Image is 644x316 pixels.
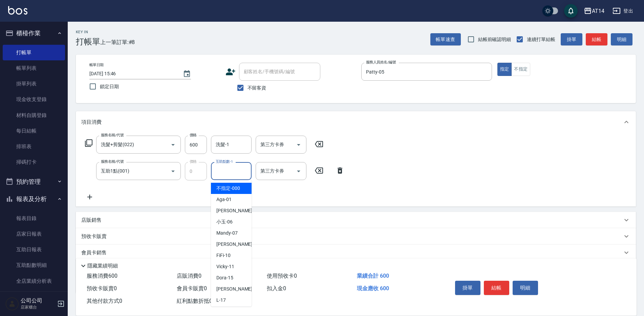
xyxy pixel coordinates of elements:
[3,45,65,60] a: 打帳單
[3,24,65,42] button: 櫃檯作業
[3,257,65,273] a: 互助點數明細
[76,30,100,34] h2: Key In
[3,289,65,304] a: 設計師日報表
[100,38,135,46] span: 上一筆訂單:#8
[216,196,232,203] span: Aga -01
[81,249,107,256] p: 會員卡銷售
[21,297,55,304] h5: 公司公司
[177,285,207,292] span: 會員卡販賣 0
[3,154,65,170] a: 掃碼打卡
[430,33,461,46] button: 帳單速查
[248,84,266,92] span: 不留客資
[179,66,195,82] button: Choose date, selected date is 2025-09-16
[564,4,578,18] button: save
[177,273,201,279] span: 店販消費 0
[267,285,286,292] span: 扣入金 0
[357,285,389,292] span: 現金應收 600
[3,92,65,107] a: 現金收支登錄
[3,123,65,139] a: 每日結帳
[3,273,65,289] a: 全店業績分析表
[366,60,396,65] label: 服務人員姓名/編號
[87,262,118,270] p: 隱藏業績明細
[267,273,297,279] span: 使用預收卡 0
[8,6,27,15] img: Logo
[216,207,259,214] span: [PERSON_NAME] -05
[497,63,512,76] button: 指定
[293,166,304,177] button: Open
[216,263,234,270] span: Vicky -11
[76,228,636,244] div: 預收卡販賣
[3,107,65,123] a: 材料自購登錄
[216,218,233,225] span: 小玉 -06
[190,159,197,164] label: 價格
[3,76,65,92] a: 掛單列表
[611,33,632,46] button: 明細
[168,139,178,150] button: Open
[81,217,102,224] p: 店販銷售
[76,111,636,133] div: 項目消費
[216,274,233,281] span: Dora -15
[478,36,511,43] span: 結帳前確認明細
[216,159,233,164] label: 互助點數-1
[216,297,226,304] span: L -17
[592,7,604,15] div: AT14
[3,60,65,76] a: 帳單列表
[484,281,509,295] button: 結帳
[293,139,304,150] button: Open
[76,212,636,228] div: 店販銷售
[610,5,636,17] button: 登出
[513,281,538,295] button: 明細
[581,4,607,18] button: AT14
[3,211,65,226] a: 報表目錄
[216,230,238,237] span: Mandy -07
[101,159,124,164] label: 服務名稱/代號
[3,139,65,154] a: 排班表
[100,83,119,90] span: 鎖定日期
[89,68,176,79] input: YYYY/MM/DD hh:mm
[89,62,104,67] label: 帳單日期
[357,273,389,279] span: 業績合計 600
[3,226,65,242] a: 店家日報表
[511,63,530,76] button: 不指定
[190,133,197,138] label: 價格
[216,185,240,192] span: 不指定 -000
[76,244,636,261] div: 會員卡銷售
[561,33,582,46] button: 掛單
[586,33,607,46] button: 結帳
[216,241,259,248] span: [PERSON_NAME] -08
[76,37,100,46] h3: 打帳單
[3,173,65,191] button: 預約管理
[87,285,117,292] span: 預收卡販賣 0
[101,133,124,138] label: 服務名稱/代號
[3,190,65,208] button: 報表及分析
[87,298,122,304] span: 其他付款方式 0
[81,233,107,240] p: 預收卡販賣
[5,297,19,311] img: Person
[177,298,212,304] span: 紅利點數折抵 0
[527,36,555,43] span: 連續打單結帳
[455,281,480,295] button: 掛單
[3,242,65,257] a: 互助日報表
[216,252,231,259] span: FiFi -10
[81,119,102,126] p: 項目消費
[87,273,117,279] span: 服務消費 600
[21,304,55,310] p: 店家櫃台
[168,166,178,177] button: Open
[216,285,259,293] span: [PERSON_NAME] -16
